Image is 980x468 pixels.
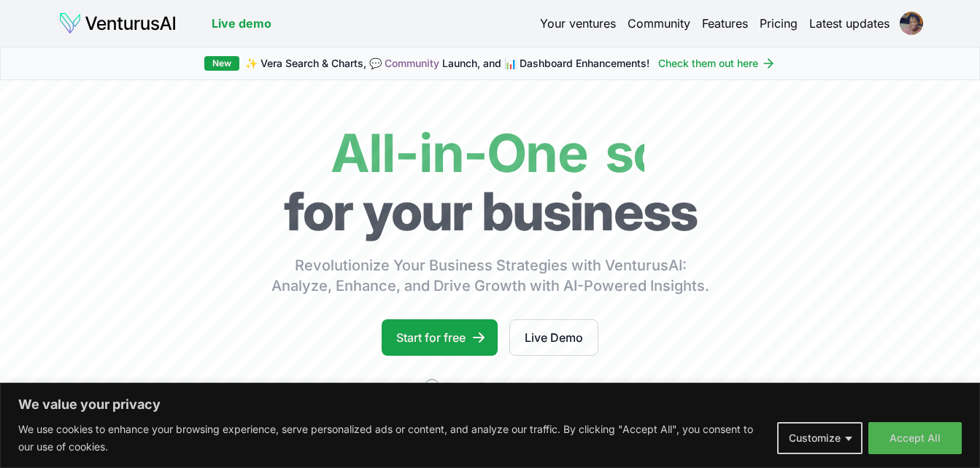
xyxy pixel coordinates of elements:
[18,421,766,456] p: We use cookies to enhance your browsing experience, serve personalized ads or content, and analyz...
[58,12,177,35] img: logo
[868,422,962,454] button: Accept All
[658,56,776,71] a: Check them out here
[382,319,498,356] a: Start for free
[628,15,690,32] a: Community
[777,422,863,454] button: Customize
[245,56,649,71] span: ✨ Vera Search & Charts, 💬 Launch, and 📊 Dashboard Enhancements!
[385,57,439,69] a: Community
[760,15,798,32] a: Pricing
[18,396,962,413] p: We value your privacy
[900,12,923,35] img: ACg8ocLONO8gzl3Sh-7OkvwhnVdqPgh1XDaN3fJLYhcjPnVA7-P12Wk=s96-c
[702,15,748,32] a: Features
[509,319,598,356] a: Live Demo
[204,56,239,71] div: New
[212,15,271,32] a: Live demo
[540,15,616,32] a: Your ventures
[809,15,890,32] a: Latest updates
